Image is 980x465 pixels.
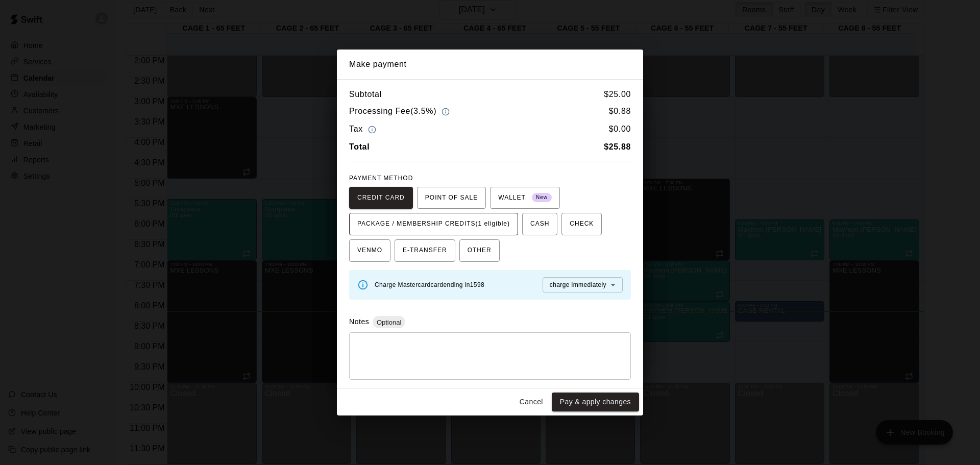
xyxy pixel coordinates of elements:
[349,239,390,262] button: VENMO
[604,142,631,151] b: $ 25.88
[530,216,549,232] span: CASH
[609,123,631,136] h6: $ 0.00
[561,213,602,235] button: CHECK
[349,142,370,151] b: Total
[468,242,492,259] span: OTHER
[357,242,382,259] span: VENMO
[459,239,500,262] button: OTHER
[498,190,552,206] span: WALLET
[550,281,606,288] span: charge immediately
[349,187,413,209] button: CREDIT CARD
[609,105,631,118] h6: $ 0.88
[349,317,369,326] label: Notes
[349,213,518,235] button: PACKAGE / MEMBERSHIP CREDITS(1 eligible)
[515,393,548,411] button: Cancel
[349,88,382,101] h6: Subtotal
[417,187,486,209] button: POINT OF SALE
[552,393,639,411] button: Pay & apply changes
[395,239,455,262] button: E-TRANSFER
[373,319,405,326] span: Optional
[357,190,405,206] span: CREDIT CARD
[425,190,478,206] span: POINT OF SALE
[357,216,510,232] span: PACKAGE / MEMBERSHIP CREDITS (1 eligible)
[604,88,631,101] h6: $ 25.00
[403,242,447,259] span: E-TRANSFER
[532,191,552,205] span: New
[570,216,594,232] span: CHECK
[349,105,452,118] h6: Processing Fee ( 3.5% )
[522,213,557,235] button: CASH
[490,187,560,209] button: WALLET New
[375,281,484,288] span: Charge Mastercard card ending in 1598
[349,123,379,136] h6: Tax
[337,50,643,79] h2: Make payment
[349,175,413,182] span: PAYMENT METHOD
